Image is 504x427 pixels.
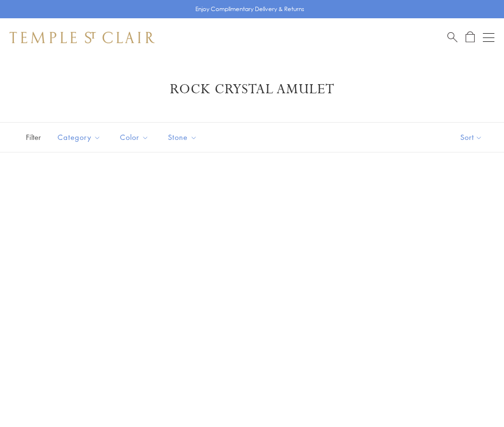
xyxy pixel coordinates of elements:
[50,126,108,148] button: Category
[466,31,475,43] a: Open Shopping Bag
[115,131,156,143] span: Color
[53,131,108,143] span: Category
[483,32,494,43] button: Open navigation
[447,31,457,43] a: Search
[161,126,204,148] button: Stone
[439,123,504,152] button: Show sort by
[24,81,480,98] h1: Rock Crystal Amulet
[10,32,155,43] img: Temple St. Clair
[195,4,304,14] p: Enjoy Complimentary Delivery & Returns
[113,126,156,148] button: Color
[163,131,204,143] span: Stone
